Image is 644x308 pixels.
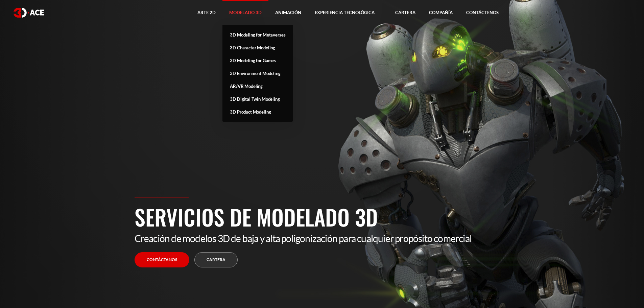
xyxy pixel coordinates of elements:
font: Contáctenos [466,10,499,15]
a: 3D Product Modeling [222,105,293,118]
font: Contáctanos [147,257,177,262]
a: Cartera [194,252,238,267]
img: logotipo blanco [14,8,44,18]
font: Animación [275,10,301,15]
a: 3D Digital Twin Modeling [222,93,293,105]
a: 3D Character Modeling [222,41,293,54]
font: Creación de modelos 3D de baja y alta poligonización para cualquier propósito comercial [135,233,472,244]
font: Cartera [207,257,225,262]
font: Experiencia tecnológica [315,10,375,15]
a: AR/VR Modeling [222,80,293,93]
a: 3D Environment Modeling [222,67,293,80]
a: 3D Modeling for Metaverses [222,28,293,41]
a: Contáctanos [135,252,189,267]
a: 3D Modeling for Games [222,54,293,67]
font: Modelado 3D [229,10,262,15]
font: Cartera [395,10,415,15]
font: Servicios de modelado 3D [135,201,378,233]
font: Compañía [429,10,453,15]
font: Arte 2D [197,10,216,15]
